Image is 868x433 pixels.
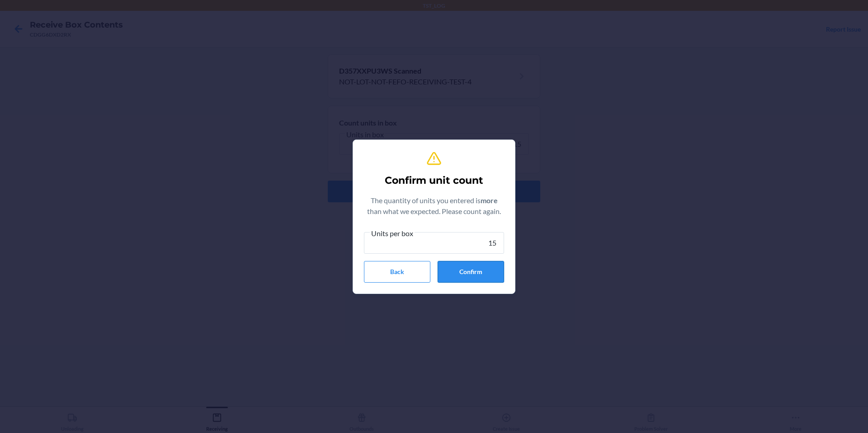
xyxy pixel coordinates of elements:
input: Units per box [364,232,504,254]
h2: Confirm unit count [385,173,483,188]
p: The quantity of units you entered is than what we expected. Please count again. [364,195,504,217]
span: Units per box [370,229,415,238]
button: Back [364,261,430,283]
b: more [481,196,498,205]
button: Confirm [438,261,504,283]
